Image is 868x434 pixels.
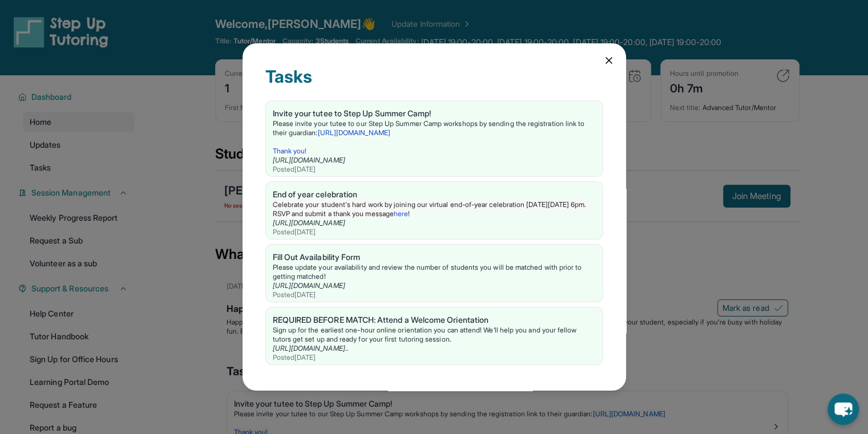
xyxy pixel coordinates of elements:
p: ! [273,200,596,218]
a: Fill Out Availability FormPlease update your availability and review the number of students you w... [266,245,603,302]
div: Sign up for the earliest one-hour online orientation you can attend! We’ll help you and your fell... [273,326,596,344]
span: Thank you! [273,147,307,155]
div: Fill Out Availability Form [273,252,596,263]
span: Celebrate your student's hard work by joining our virtual end-of-year celebration [DATE][DATE] 6p... [273,200,588,218]
p: Please invite your tutee to our Step Up Summer Camp workshops by sending the registration link to... [273,119,596,137]
a: End of year celebrationCelebrate your student's hard work by joining our virtual end-of-year cele... [266,182,603,239]
div: Posted [DATE] [273,353,596,362]
a: [URL][DOMAIN_NAME] [318,128,390,137]
div: Invite your tutee to Step Up Summer Camp! [273,108,596,119]
div: REQUIRED BEFORE MATCH: Attend a Welcome Orientation [273,314,596,326]
div: Posted [DATE] [273,228,596,237]
button: chat-button [827,394,859,425]
a: [URL][DOMAIN_NAME].. [273,344,349,352]
a: [URL][DOMAIN_NAME] [273,218,345,227]
div: Please update your availability and review the number of students you will be matched with prior ... [273,263,596,281]
div: Posted [DATE] [273,165,596,174]
a: [URL][DOMAIN_NAME] [273,156,345,164]
a: Invite your tutee to Step Up Summer Camp!Please invite your tutee to our Step Up Summer Camp work... [266,101,603,176]
a: REQUIRED BEFORE MATCH: Attend a Welcome OrientationSign up for the earliest one-hour online orien... [266,307,603,364]
a: here [394,209,408,218]
a: [URL][DOMAIN_NAME] [273,281,345,290]
div: End of year celebration [273,189,596,200]
div: Tasks [265,66,603,100]
div: Posted [DATE] [273,290,596,299]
